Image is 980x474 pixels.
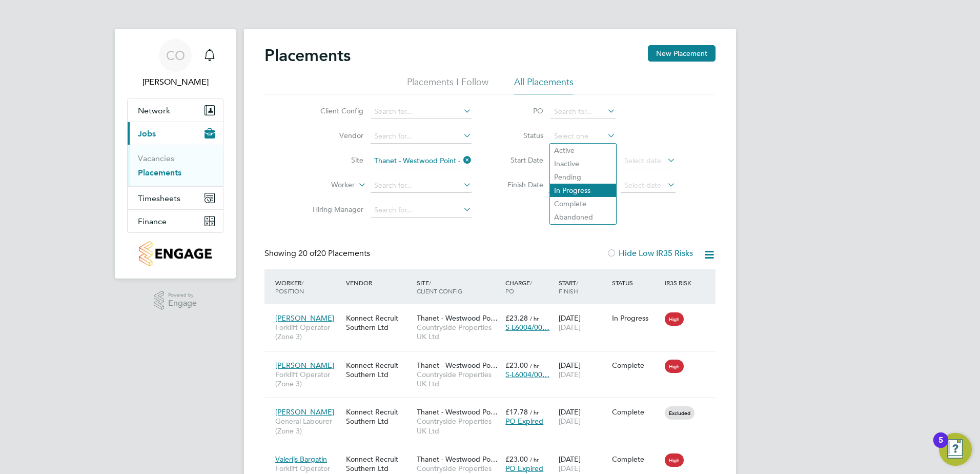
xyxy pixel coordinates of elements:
span: Network [138,106,170,115]
div: Konnect Recruit Southern Ltd [343,355,414,384]
input: Search for... [371,203,472,218]
a: Vacancies [138,153,174,163]
span: [DATE] [559,370,581,379]
span: [DATE] [559,417,581,426]
div: Charge [503,273,556,300]
span: Countryside Properties UK Ltd [417,323,500,341]
span: Countryside Properties UK Ltd [417,417,500,435]
span: / hr [530,408,539,416]
span: Select date [624,181,661,190]
a: [PERSON_NAME]General Labourer (Zone 3)Konnect Recruit Southern LtdThanet - Westwood Po…Countrysid... [273,402,716,410]
span: Cheryl O'Toole [127,76,223,88]
a: Powered byEngage [154,291,197,310]
input: Search for... [550,105,616,119]
label: Worker [296,180,355,190]
span: High [665,312,684,326]
span: Forklift Operator (Zone 3) [275,370,341,388]
label: Vendor [304,131,363,140]
span: Thanet - Westwood Po… [417,361,498,370]
span: / Client Config [417,279,462,295]
span: Countryside Properties UK Ltd [417,370,500,388]
div: Status [609,273,663,292]
span: Thanet - Westwood Po… [417,313,498,323]
input: Select one [550,129,616,144]
div: Site [414,273,503,300]
span: Engage [168,299,197,308]
li: Inactive [550,157,616,170]
label: Client Config [304,106,363,115]
input: Search for... [371,105,472,119]
div: Complete [612,361,660,370]
span: PO Expired [505,417,543,426]
a: CO[PERSON_NAME] [127,39,223,88]
div: Showing [264,248,372,259]
label: PO [497,106,543,115]
img: countryside-properties-logo-retina.png [139,241,211,266]
div: Start [556,273,609,300]
li: Abandoned [550,210,616,224]
div: In Progress [612,313,660,323]
span: High [665,360,684,373]
span: Forklift Operator (Zone 3) [275,323,341,341]
span: / hr [530,456,539,463]
span: Thanet - Westwood Po… [417,407,498,417]
button: Open Resource Center, 5 new notifications [939,433,972,466]
input: Search for... [371,129,472,144]
span: [DATE] [559,323,581,332]
div: Complete [612,455,660,464]
button: Jobs [128,122,223,145]
label: Hide Low IR35 Risks [606,248,693,259]
label: Status [497,131,543,140]
span: Jobs [138,129,156,139]
label: Site [304,155,363,165]
nav: Main navigation [115,29,236,279]
li: Active [550,144,616,157]
input: Search for... [371,179,472,193]
div: Vendor [343,273,414,292]
span: Thanet - Westwood Po… [417,455,498,464]
div: Konnect Recruit Southern Ltd [343,308,414,337]
div: Worker [273,273,343,300]
div: [DATE] [556,355,609,384]
span: Finance [138,216,167,226]
h2: Placements [264,45,351,66]
span: General Labourer (Zone 3) [275,417,341,435]
span: £23.00 [505,455,528,464]
a: Go to home page [127,241,223,266]
span: 20 of [298,248,317,259]
span: S-L6004/00… [505,370,549,379]
div: [DATE] [556,308,609,337]
span: / hr [530,362,539,369]
div: Jobs [128,145,223,186]
span: S-L6004/00… [505,323,549,332]
div: Konnect Recruit Southern Ltd [343,402,414,431]
span: [DATE] [559,464,581,473]
li: Placements I Follow [407,76,488,94]
li: Pending [550,170,616,184]
span: [PERSON_NAME] [275,407,334,417]
button: New Placement [648,45,716,62]
button: Network [128,99,223,122]
input: Search for... [371,154,472,168]
span: £23.00 [505,361,528,370]
span: High [665,453,684,467]
button: Finance [128,210,223,232]
li: In Progress [550,184,616,197]
label: Start Date [497,155,543,165]
span: £17.78 [505,407,528,417]
label: Hiring Manager [304,205,363,214]
div: [DATE] [556,402,609,431]
li: Complete [550,197,616,210]
span: / Position [275,279,304,295]
span: Select date [624,156,661,165]
div: 5 [938,440,943,453]
span: Timesheets [138,193,180,203]
label: Finish Date [497,180,543,189]
span: Excluded [665,406,695,420]
span: Powered by [168,291,197,300]
button: Timesheets [128,187,223,209]
span: PO Expired [505,464,543,473]
div: Complete [612,407,660,417]
div: IR35 Risk [662,273,698,292]
span: / Finish [559,279,578,295]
